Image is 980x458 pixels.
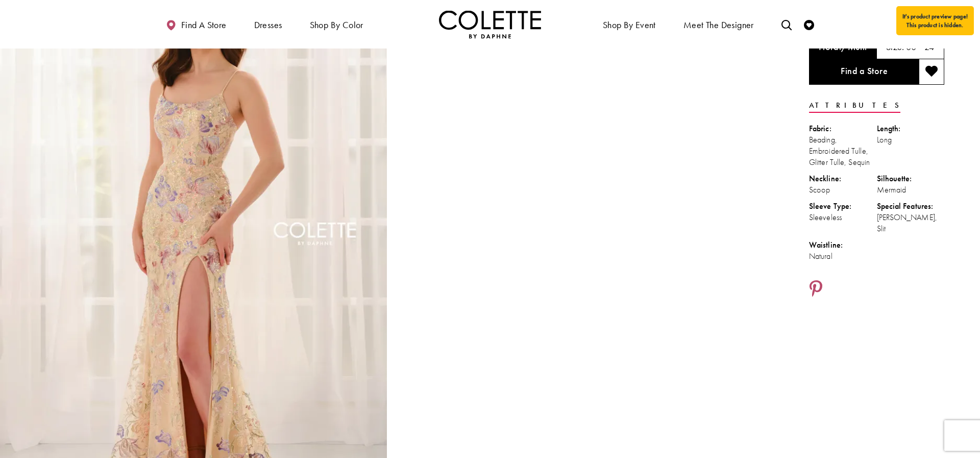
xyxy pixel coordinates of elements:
[254,20,282,30] span: Dresses
[683,20,754,30] span: Meet the designer
[603,20,656,30] span: Shop By Event
[809,59,919,85] a: Find a Store
[896,6,974,35] div: It's product preview page! This product is hidden.
[819,42,867,52] h5: Chosen color
[877,212,945,234] div: [PERSON_NAME], Slit
[809,134,877,168] div: Beading, Embroidered Tulle, Glitter Tulle, Sequin
[252,10,285,38] span: Dresses
[906,42,935,52] h5: 00 - 24
[439,10,541,38] img: Colette by Daphne
[779,10,794,38] a: Toggle search
[877,134,945,146] div: Long
[809,239,877,251] div: Waistline:
[919,59,944,85] button: Add to wishlist
[310,20,363,30] span: Shop by color
[181,20,227,30] span: Find a store
[886,41,904,53] span: Size:
[163,10,229,38] a: Find a store
[681,10,756,38] a: Meet the designer
[877,173,945,184] div: Silhouette:
[877,123,945,134] div: Length:
[809,173,877,184] div: Neckline:
[809,98,900,113] a: Attributes
[809,184,877,196] div: Scoop
[600,10,658,38] span: Shop By Event
[877,184,945,196] div: Mermaid
[809,201,877,212] div: Sleeve Type:
[809,251,877,262] div: Natural
[877,201,945,212] div: Special Features:
[439,10,541,38] a: Visit Home Page
[809,212,877,223] div: Sleeveless
[801,10,817,38] a: Check Wishlist
[809,123,877,134] div: Fabric:
[809,280,823,299] a: Share using Pinterest - Opens in new tab
[307,10,366,38] span: Shop by color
